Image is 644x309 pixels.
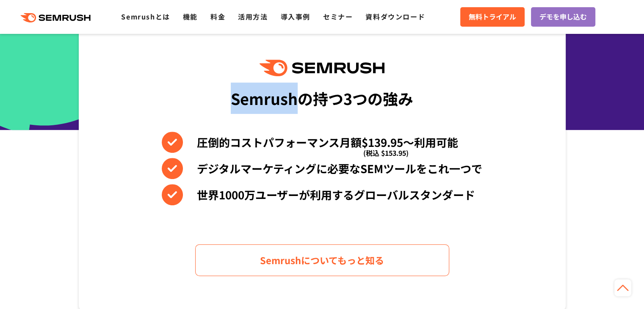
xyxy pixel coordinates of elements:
[162,184,482,205] li: 世界1000万ユーザーが利用するグローバルスタンダード
[210,11,225,22] a: 料金
[260,60,384,76] img: Semrush
[531,7,595,27] a: デモを申し込む
[460,7,525,27] a: 無料トライアル
[183,11,198,22] a: 機能
[260,253,384,268] span: Semrushについてもっと知る
[238,11,268,22] a: 活用方法
[231,83,413,114] div: Semrushの持つ3つの強み
[162,158,482,179] li: デジタルマーケティングに必要なSEMツールをこれ一つで
[365,11,425,22] a: 資料ダウンロード
[323,11,353,22] a: セミナー
[121,11,170,22] a: Semrushとは
[469,11,516,22] span: 無料トライアル
[539,11,587,22] span: デモを申し込む
[281,11,310,22] a: 導入事例
[162,132,482,153] li: 圧倒的コストパフォーマンス月額$139.95〜利用可能
[363,142,409,163] span: (税込 $153.95)
[195,244,449,276] a: Semrushについてもっと知る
